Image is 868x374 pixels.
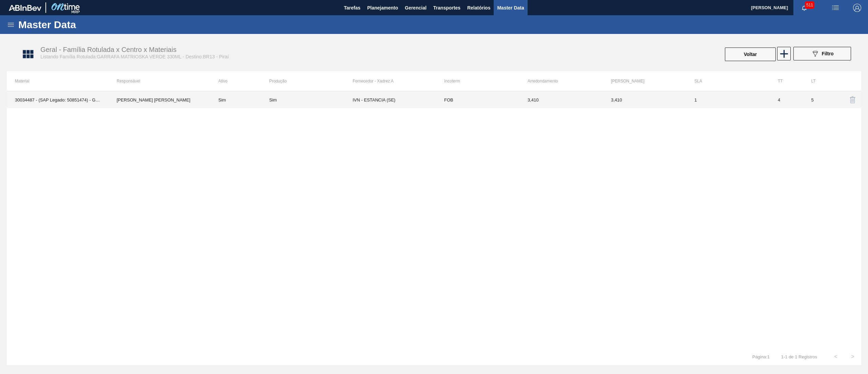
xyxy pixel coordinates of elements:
button: Voltar [725,48,776,61]
span: Gerencial [405,4,427,12]
th: LT [803,71,836,91]
h1: Master Data [18,21,139,29]
div: Voltar Para Família Rotulada x Centro [724,47,776,62]
th: Responsável [108,71,210,91]
div: Material sem Data de Descontinuação [269,97,353,102]
img: userActions [831,4,840,12]
td: 5 [803,91,836,108]
span: Master Data [497,4,524,12]
span: Relatórios [467,4,490,12]
button: < [827,348,844,365]
th: [PERSON_NAME] [603,71,686,91]
span: 1 - 1 de 1 Registros [780,354,817,359]
th: Arredondamento [519,71,603,91]
td: FOB [436,91,519,108]
td: IVN - ESTANCIA (SE) [353,91,436,108]
span: Página : 1 [752,354,770,359]
th: TT [770,71,803,91]
td: 3.41 [603,91,686,108]
div: Filtrar Família Rotulada x Centro x Material [790,47,854,62]
span: Filtro [822,51,834,56]
img: delete-icon [849,96,857,104]
th: Material [7,71,108,91]
div: Excluir Material [845,92,853,108]
span: Listando Família Rotulada:GARRAFA MATRIOSKA VERDE 330ML - Destino:BR13 - Piraí [40,54,229,59]
td: 1 [686,91,770,108]
td: 3.41 [519,91,603,108]
div: Nova Família Rotulada x Centro x Material [776,47,790,62]
td: Sim [210,91,269,108]
td: 30034487 - (SAP Legado: 50851474) - GARRAFA MATRIOSKA VERDE 330ML TO [7,91,108,108]
span: 511 [805,1,814,9]
img: TNhmsLtSVTkK8tSr43FrP2fwEKptu5GPRR3wAAAABJRU5ErkJggg== [9,5,41,11]
th: Fornecedor - Xadrez A [353,71,436,91]
span: Tarefas [344,4,360,12]
div: Sim [269,97,277,102]
th: Produção [269,71,353,91]
img: Logout [853,4,861,12]
td: Jessica Evelyn Veronezi Arcaro [108,91,210,108]
button: delete-icon [845,92,861,108]
span: Geral - Família Rotulada x Centro x Materiais [40,46,176,53]
th: Incoterm [436,71,519,91]
button: Filtro [793,47,851,60]
th: Ativo [210,71,269,91]
span: Planejamento [367,4,398,12]
button: Notificações [793,3,815,13]
button: > [844,348,861,365]
th: SLA [686,71,770,91]
td: 4 [770,91,803,108]
span: Transportes [433,4,460,12]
